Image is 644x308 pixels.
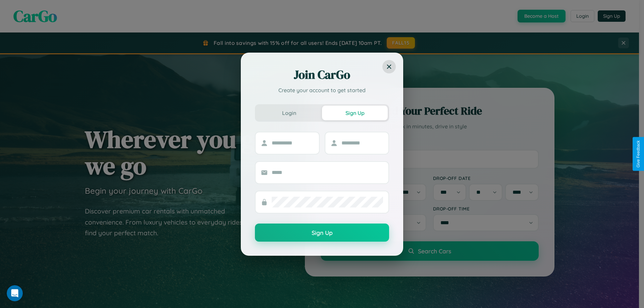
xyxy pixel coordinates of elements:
div: Give Feedback [636,140,641,168]
p: Create your account to get started [255,86,389,94]
button: Login [256,106,322,120]
iframe: Intercom live chat [7,285,23,301]
h2: Join CarGo [255,67,389,83]
button: Sign Up [255,224,389,242]
button: Sign Up [322,106,388,120]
